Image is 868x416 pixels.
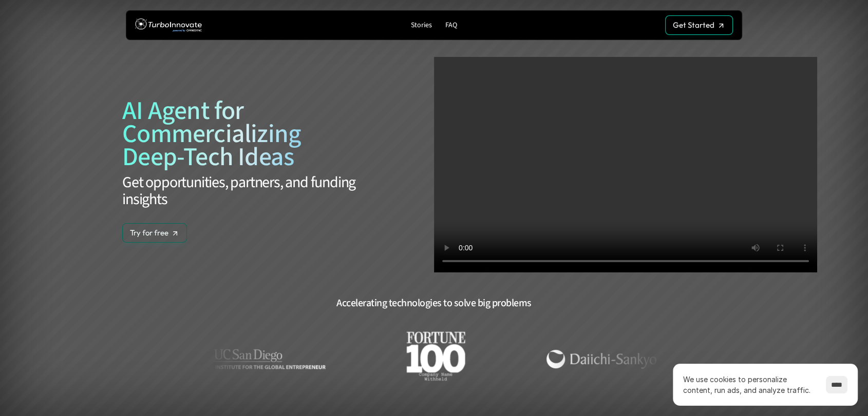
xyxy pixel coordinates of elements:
p: We use cookies to personalize content, run ads, and analyze traffic. [683,374,816,395]
p: Stories [411,21,432,30]
a: Stories [407,18,436,32]
img: TurboInnovate Logo [135,16,202,35]
a: FAQ [441,18,461,32]
a: Get Started [665,15,733,35]
p: FAQ [445,21,457,30]
p: Get Started [673,21,714,30]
